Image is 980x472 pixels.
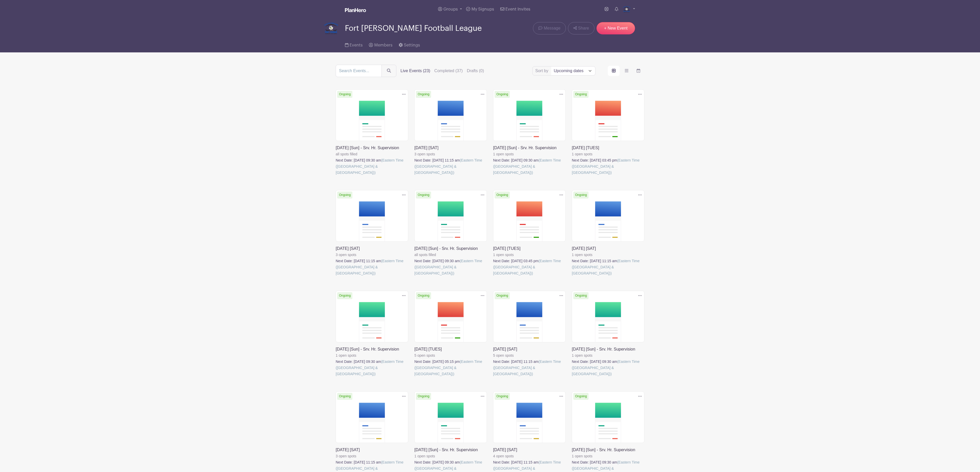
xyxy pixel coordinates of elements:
span: Event Invites [505,7,530,11]
img: 2.png [323,21,339,36]
img: 2.png [622,5,631,13]
span: Message [544,25,560,31]
span: Members [374,43,393,47]
a: Share [568,22,594,34]
span: Share [578,25,589,31]
span: Groups [443,7,458,11]
label: Completed (37) [434,68,463,74]
a: + New Event [596,22,635,34]
a: Events [345,36,363,52]
span: My Signups [471,7,494,11]
span: Fort [PERSON_NAME] Football League [345,24,482,33]
div: filters [400,68,484,74]
a: Settings [399,36,420,52]
div: order and view [608,66,644,76]
a: Members [369,36,392,52]
label: Drafts (0) [467,68,484,74]
label: Live Events (23) [400,68,430,74]
span: Settings [404,43,420,47]
label: Sort by [535,68,550,74]
span: Events [350,43,363,47]
img: logo_white-6c42ec7e38ccf1d336a20a19083b03d10ae64f83f12c07503d8b9e83406b4c7d.svg [345,8,366,12]
input: Search Events... [336,65,382,77]
a: Message [533,22,566,34]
